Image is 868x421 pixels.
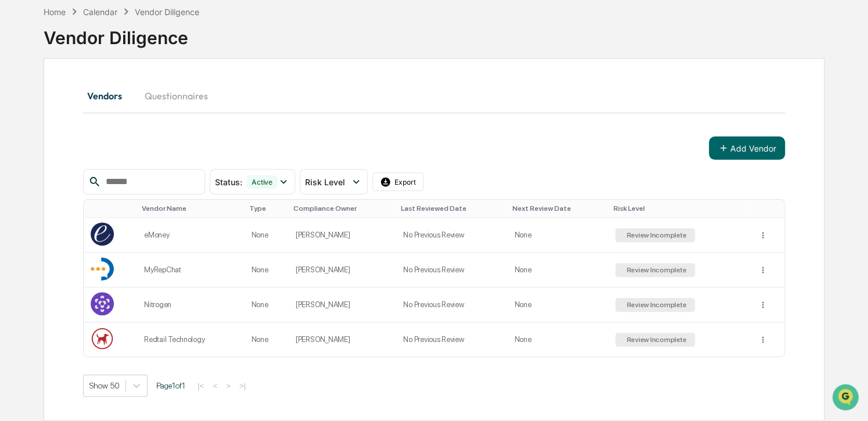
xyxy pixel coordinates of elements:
img: Vendor Logo [91,257,114,280]
button: |< [194,381,207,391]
button: Questionnaires [135,82,217,110]
iframe: Open customer support [831,383,862,414]
div: Toggle SortBy [761,204,780,213]
td: [PERSON_NAME] [289,253,396,287]
div: Vendor Diligence [135,7,199,17]
button: > [223,381,234,391]
div: MyRepChat [144,265,238,274]
div: Active [247,175,277,189]
div: Start new chat [40,89,191,100]
span: Data Lookup [23,168,73,180]
a: 🔎Data Lookup [7,164,78,185]
img: Vendor Logo [91,292,114,315]
img: Vendor Logo [91,222,114,246]
img: 1746055101610-c473b297-6a78-478c-a979-82029cc54cd1 [12,89,33,110]
div: Review Incomplete [624,266,686,274]
div: Review Incomplete [624,336,686,344]
td: [PERSON_NAME] [289,218,396,253]
div: Home [44,7,66,17]
div: Vendor Diligence [44,18,825,48]
span: Risk Level [305,177,345,187]
a: Powered byPylon [82,196,141,206]
a: 🗄️Attestations [80,142,149,163]
td: None [245,322,289,357]
span: Pylon [116,197,141,206]
td: No Previous Review [396,218,507,253]
td: No Previous Review [396,287,507,322]
div: We're available if you need us! [40,100,147,110]
button: Start new chat [198,92,211,106]
span: Page 1 of 1 [156,381,185,390]
td: None [245,253,289,287]
td: [PERSON_NAME] [289,287,396,322]
img: Vendor Logo [91,327,114,350]
div: Toggle SortBy [293,204,392,213]
div: Review Incomplete [624,231,686,239]
p: How can we help? [12,24,211,43]
div: Toggle SortBy [613,204,746,213]
div: secondary tabs example [83,82,785,110]
td: None [507,322,608,357]
div: Toggle SortBy [142,204,240,213]
div: 🔎 [12,170,21,179]
td: [PERSON_NAME] [289,322,396,357]
div: Redtail Technology [144,335,238,344]
td: No Previous Review [396,253,507,287]
div: eMoney [144,231,238,239]
button: Vendors [83,82,135,110]
td: None [507,253,608,287]
span: Attestations [96,146,144,158]
div: Nitrogen [144,300,238,309]
button: Export [372,172,424,191]
td: None [507,287,608,322]
div: Calendar [83,7,117,17]
td: None [245,218,289,253]
div: Toggle SortBy [401,204,503,213]
a: 🖐️Preclearance [7,142,80,163]
span: Preclearance [23,146,75,158]
div: 🗄️ [84,147,94,157]
button: Add Vendor [709,136,785,160]
button: >| [236,381,249,391]
div: Review Incomplete [624,301,686,309]
td: None [507,218,608,253]
button: < [209,381,221,391]
td: None [245,287,289,322]
div: Toggle SortBy [249,204,284,213]
div: Toggle SortBy [512,204,604,213]
div: 🖐️ [12,147,21,157]
span: Status : [215,177,242,187]
td: No Previous Review [396,322,507,357]
div: Toggle SortBy [93,204,132,213]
